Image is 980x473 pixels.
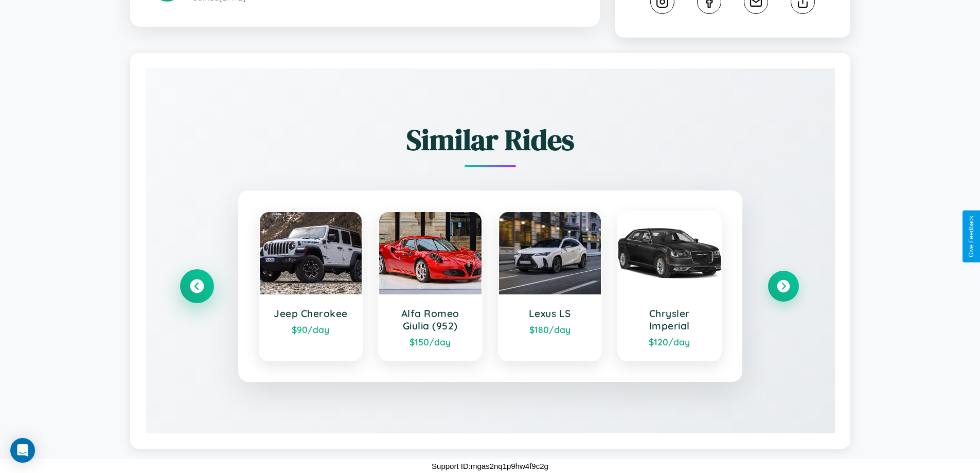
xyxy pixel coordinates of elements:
[389,336,471,347] div: $ 150 /day
[378,211,483,361] a: Alfa Romeo Giulia (952)$150/day
[270,307,352,320] h3: Jeep Cherokee
[270,324,352,335] div: $ 90 /day
[629,307,710,332] h3: Chrysler Imperial
[968,216,975,257] div: Give Feedback
[432,459,548,473] p: Support ID: mgas2nq1p9hw4f9c2g
[182,120,799,160] h2: Similar Rides
[629,336,710,347] div: $ 120 /day
[259,211,363,361] a: Jeep Cherokee$90/day
[617,211,722,361] a: Chrysler Imperial$120/day
[509,324,591,335] div: $ 180 /day
[509,307,591,320] h3: Lexus LS
[10,438,35,463] div: Open Intercom Messenger
[498,211,602,361] a: Lexus LS$180/day
[389,307,471,332] h3: Alfa Romeo Giulia (952)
